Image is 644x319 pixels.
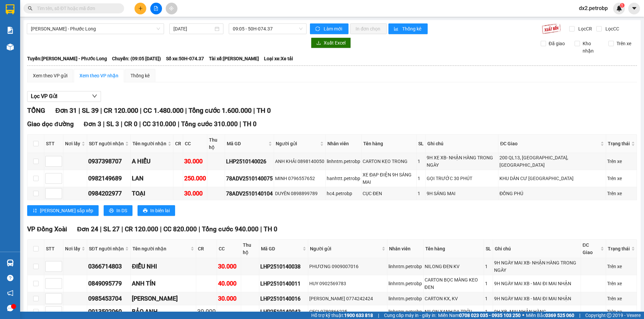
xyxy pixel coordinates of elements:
[316,41,321,46] span: download
[7,259,14,266] img: warehouse-icon
[607,190,636,197] div: Trên xe
[324,39,345,47] span: Xuất Excel
[260,280,307,288] div: LHP2510140011
[607,280,636,287] div: Trên xe
[202,225,259,233] span: Tổng cước 940.000
[607,175,636,182] div: Trên xe
[418,190,424,197] div: 1
[327,190,360,197] div: hc4.petrobp
[427,175,497,182] div: GỌI TRƯỚC 30 PHÚT
[264,225,277,233] span: TH 0
[576,25,593,32] span: Lọc CR
[166,55,204,62] span: Số xe: 50H-074.37
[138,205,175,216] button: printerIn biên lai
[65,140,80,147] span: Nơi lấy
[218,262,240,271] div: 30.000
[44,135,63,153] th: STT
[150,3,162,14] button: file-add
[131,187,173,200] td: TOẠI
[494,259,579,274] div: 9H NGÀY MAI XB- NHẬN HÀNG TRONG NGÀY
[607,158,636,165] div: Trên xe
[78,106,80,114] span: |
[614,40,634,47] span: Trên xe
[100,106,102,114] span: |
[417,135,426,153] th: SL
[185,106,187,114] span: |
[31,24,160,34] span: Hồ Chí Minh - Phước Long
[227,140,267,147] span: Mã GD
[583,241,599,256] span: ĐC Giao
[132,307,195,316] div: BẢO ANH
[388,263,422,270] div: linhntm.petrobp
[88,174,129,183] div: 0982149689
[603,25,620,32] span: Lọc CC
[260,308,307,316] div: LHP2510140043
[103,120,105,128] span: |
[27,56,107,61] b: Tuyến: [PERSON_NAME] - Phước Long
[225,187,274,200] td: 78ADV2510140104
[259,305,308,318] td: LHP2510140043
[87,258,131,275] td: 0366714803
[275,158,324,165] div: ANH KHẢI 0898140050
[315,26,321,32] span: sync
[260,225,262,233] span: |
[499,190,605,197] div: ĐỒNG PHÚ
[154,6,158,11] span: file-add
[485,280,492,287] div: 1
[207,135,225,153] th: Thu hộ
[425,276,483,291] div: CARTON BỌC MÀNG KEO ĐEN
[494,295,579,302] div: 9H NGÀY MAI XB - MAI ĐI MAI NHẬN
[546,40,568,47] span: Đã giao
[484,240,493,258] th: SL
[259,275,308,292] td: LHP2510140011
[310,245,380,252] span: Người gửi
[33,72,67,79] div: Xem theo VP gửi
[7,275,13,281] span: question-circle
[500,140,599,147] span: ĐC Giao
[620,3,625,8] sup: 1
[418,158,424,165] div: 1
[608,140,630,147] span: Trạng thái
[402,25,422,32] span: Thống kê
[542,23,561,34] img: 9k=
[131,258,196,275] td: ĐIỂU NHI
[131,305,196,318] td: BẢO ANH
[132,245,189,252] span: Tên người nhận
[259,292,308,305] td: LHP2510140016
[100,225,102,233] span: |
[493,240,581,258] th: Ghi chú
[138,6,143,11] span: plus
[150,207,170,214] span: In biên lai
[28,6,33,11] span: search
[88,189,129,198] div: 0984202977
[44,240,63,258] th: STT
[132,174,172,183] div: LAN
[260,295,307,303] div: LHP2510140016
[79,72,118,79] div: Xem theo VP nhận
[607,308,636,315] div: Trên xe
[485,263,492,270] div: 1
[92,93,97,99] span: down
[225,153,274,170] td: LHP2510140026
[326,135,362,153] th: Nhân viên
[130,72,150,79] div: Thống kê
[131,275,196,292] td: ANH TÍN
[388,280,422,287] div: linhntm.petrobp
[384,312,436,319] span: Cung cấp máy in - giấy in:
[184,189,206,198] div: 30.000
[84,120,102,128] span: Đơn 3
[199,225,200,233] span: |
[184,174,206,183] div: 250.000
[37,5,116,12] input: Tìm tên, số ĐT hoặc mã đơn
[88,294,129,303] div: 0985453704
[89,245,124,252] span: SĐT người nhận
[106,120,119,128] span: SL 3
[40,207,93,214] span: [PERSON_NAME] sắp xếp
[388,295,422,302] div: linhntm.petrobp
[574,4,613,12] span: dx2.petrobp
[631,5,637,11] span: caret-down
[608,245,630,252] span: Trạng thái
[388,23,428,34] button: bar-chartThống kê
[88,279,129,288] div: 0849095779
[89,140,124,147] span: SĐT người nhận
